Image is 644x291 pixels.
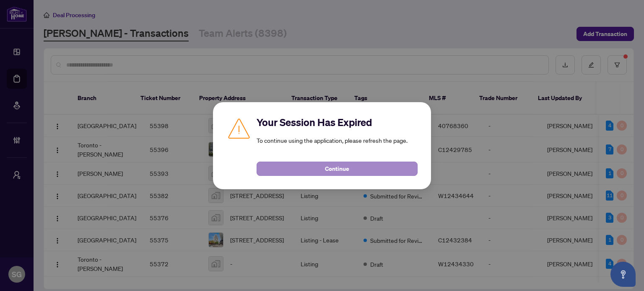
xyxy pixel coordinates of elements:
[226,116,252,141] img: Caution icon
[257,162,418,176] button: Continue
[610,262,636,287] button: Open asap
[325,162,349,175] span: Continue
[257,116,418,129] h2: Your Session Has Expired
[257,116,418,176] div: To continue using the application, please refresh the page.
